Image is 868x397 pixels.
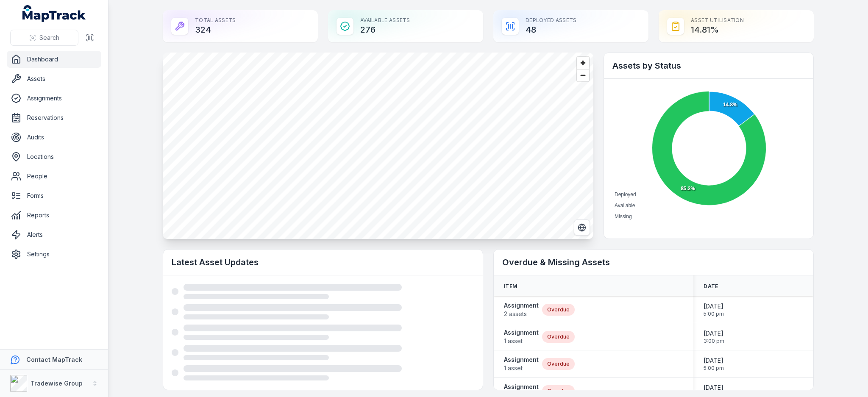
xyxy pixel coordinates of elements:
[612,60,805,72] h2: Assets by Status
[7,70,101,87] a: Assets
[704,302,724,311] span: [DATE]
[26,356,82,363] strong: Contact MapTrack
[704,329,724,338] span: [DATE]
[704,338,724,344] span: 3:00 pm
[7,226,101,243] a: Alerts
[704,283,718,290] span: Date
[504,328,539,337] strong: Assignment
[504,355,539,364] strong: Assignment
[502,256,805,268] h2: Overdue & Missing Assets
[542,385,575,397] div: Overdue
[504,283,517,290] span: Item
[704,356,724,365] span: [DATE]
[7,148,101,165] a: Locations
[504,364,539,372] span: 1 asset
[504,337,539,345] span: 1 asset
[704,311,724,317] span: 5:00 pm
[504,328,539,345] a: Assignment1 asset
[542,331,575,343] div: Overdue
[704,365,724,372] span: 5:00 pm
[542,304,575,316] div: Overdue
[704,329,724,344] time: 8/15/2025, 3:00:00 PM
[22,5,86,22] a: MapTrack
[7,109,101,126] a: Reservations
[704,302,724,317] time: 8/13/2025, 5:00:00 PM
[577,69,589,81] button: Zoom out
[577,57,589,69] button: Zoom in
[615,214,632,219] span: Missing
[704,383,724,392] span: [DATE]
[574,219,590,236] button: Switch to Satellite View
[504,301,539,318] a: Assignment2 assets
[704,356,724,372] time: 8/15/2025, 5:00:00 PM
[504,310,539,318] span: 2 assets
[7,187,101,204] a: Forms
[10,30,78,46] button: Search
[504,301,539,310] strong: Assignment
[615,192,636,197] span: Deployed
[7,168,101,185] a: People
[7,90,101,107] a: Assignments
[504,383,539,391] strong: Assignment
[172,256,474,268] h2: Latest Asset Updates
[615,203,635,208] span: Available
[7,246,101,263] a: Settings
[31,380,83,387] strong: Tradewise Group
[7,129,101,146] a: Audits
[7,207,101,224] a: Reports
[7,51,101,68] a: Dashboard
[504,355,539,372] a: Assignment1 asset
[39,33,59,42] span: Search
[163,53,593,239] canvas: Map
[542,358,575,370] div: Overdue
